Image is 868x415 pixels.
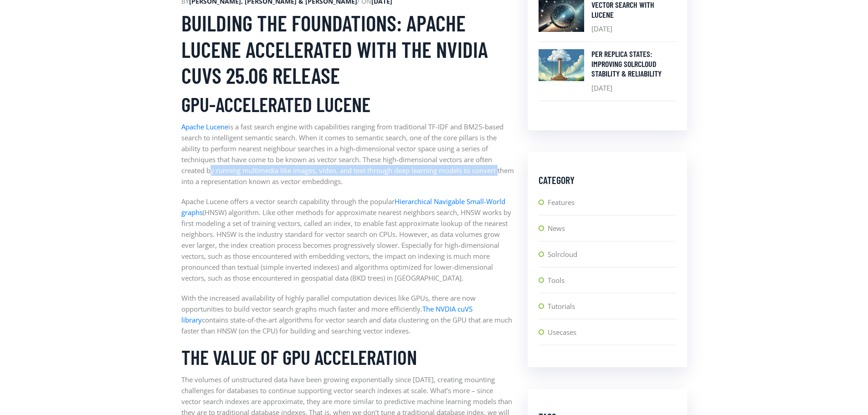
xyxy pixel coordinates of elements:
[548,301,676,319] a: Tutorials
[539,174,676,186] h4: Category
[181,292,514,336] p: With the increased availability of highly parallel computation devices like GPUs, there are now o...
[548,223,676,241] a: News
[548,249,676,267] a: Solrcloud
[548,197,676,215] a: Features
[181,304,473,324] a: The NVDIA cuVS library
[181,197,505,217] a: Hierarchical Navigable Small-World graphs
[181,345,514,369] h3: The value of GPU acceleration
[181,121,514,187] p: is a fast search engine with capabilities ranging from traditional TF-IDF and BM25-based search t...
[591,49,676,79] a: Per Replica States: Improving SolrCloud stability & reliability
[181,196,514,283] p: Apache Lucene offers a vector search capability through the popular (HNSW) algorithm. Like other ...
[181,10,514,89] h2: Building the foundations: Apache Lucene Accelerated with the NVIDIA cuVS 25.06 Release
[539,49,584,81] img: solr_cloud_stability_and_reliability.jpg
[548,275,676,293] a: Tools
[548,327,676,345] a: Usecases
[181,92,514,117] h3: GPU-accelerated Lucene
[591,49,676,93] div: [DATE]
[181,122,228,131] a: Apache Lucene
